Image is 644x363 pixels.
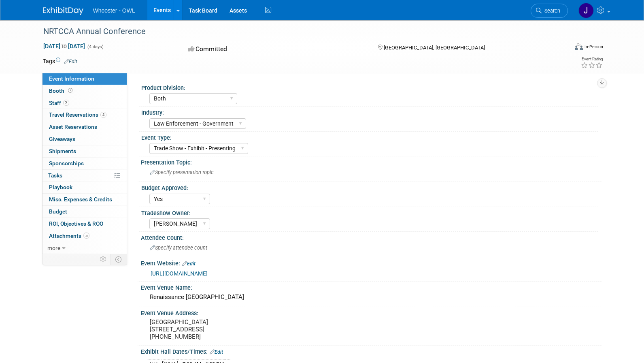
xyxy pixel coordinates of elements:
span: Sponsorships [49,160,84,167]
div: Event Type: [141,132,598,142]
div: Event Rating [581,57,603,61]
span: 2 [63,100,69,106]
span: (4 days) [87,44,104,49]
div: Attendee Count: [141,232,601,242]
span: Tasks [48,172,62,179]
span: Misc. Expenses & Credits [49,196,112,203]
pre: [GEOGRAPHIC_DATA] [STREET_ADDRESS] [PHONE_NUMBER] [150,318,324,340]
span: Asset Reservations [49,124,97,130]
span: Budget [49,208,67,215]
span: Travel Reservations [49,111,106,118]
div: NRTCCA Annual Conference [40,24,556,39]
img: Format-Inperson.png [575,43,583,50]
a: Shipments [43,145,127,157]
a: Tasks [43,170,127,181]
span: Playbook [49,184,72,190]
a: Staff2 [43,97,127,109]
span: Search [542,8,560,14]
div: Tradeshow Owner: [141,207,598,217]
span: Booth not reserved yet [66,88,74,94]
a: Budget [43,206,127,218]
a: Giveaways [43,133,127,145]
div: Renaissance [GEOGRAPHIC_DATA] [147,291,595,303]
img: John Holsinger [578,3,594,18]
a: Travel Reservations4 [43,109,127,121]
img: ExhibitDay [43,7,83,15]
a: Edit [210,349,223,355]
a: Edit [64,59,77,64]
span: to [60,43,68,49]
div: Committed [186,42,365,56]
span: [GEOGRAPHIC_DATA], [GEOGRAPHIC_DATA] [384,45,485,51]
a: Attachments5 [43,230,127,242]
span: Event Information [49,75,94,82]
a: Edit [182,261,196,267]
div: Event Venue Address: [141,307,601,317]
td: Personalize Event Tab Strip [96,254,111,265]
a: more [43,242,127,254]
div: Exhibit Hall Dates/Times: [141,346,601,356]
span: more [47,245,60,251]
a: Misc. Expenses & Credits [43,194,127,205]
div: Event Website: [141,257,601,268]
td: Tags [43,57,77,65]
div: Industry: [141,107,598,117]
span: Specify presentation topic [150,169,214,175]
span: Specify attendee count [150,245,207,251]
td: Toggle Event Tabs [110,254,127,265]
span: [DATE] [DATE] [43,43,85,50]
div: Event Venue Name: [141,282,601,292]
a: Search [531,4,568,18]
span: Booth [49,88,74,94]
span: Staff [49,100,69,106]
a: ROI, Objectives & ROO [43,218,127,230]
a: Sponsorships [43,158,127,169]
a: [URL][DOMAIN_NAME] [151,270,208,277]
a: Asset Reservations [43,121,127,133]
div: Budget Approved: [141,182,598,192]
div: Event Format [520,42,604,54]
div: Presentation Topic: [141,156,601,167]
a: Booth [43,85,127,97]
a: Playbook [43,181,127,193]
div: Product Division: [141,82,598,92]
span: 4 [100,112,106,118]
span: Giveaways [49,136,75,142]
span: 5 [83,233,89,239]
span: Whooster - OWL [93,7,135,14]
a: Event Information [43,73,127,85]
span: Shipments [49,148,76,154]
span: Attachments [49,233,89,239]
span: ROI, Objectives & ROO [49,220,103,227]
div: In-Person [584,44,603,50]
